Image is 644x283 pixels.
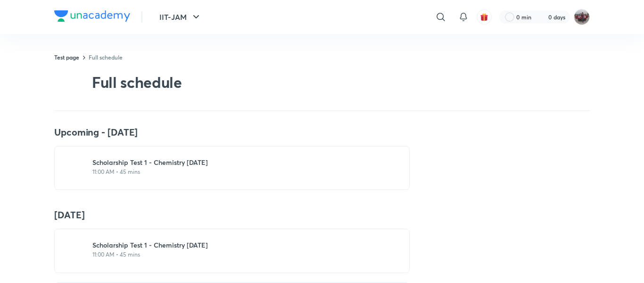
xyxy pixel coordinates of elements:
img: test [66,240,85,259]
h6: Scholarship Test 1 - Chemistry [DATE] [92,240,383,250]
img: Company Logo [54,10,130,22]
p: 11:00 AM • 45 mins [92,251,383,258]
h2: Full schedule [92,73,182,92]
img: test [66,158,85,177]
a: Company Logo [54,10,130,24]
h4: Upcoming - [DATE] [54,126,590,138]
img: avatar [480,13,488,21]
button: avatar [477,9,492,25]
button: IIT-JAM [154,8,207,26]
a: Full schedule [89,53,123,61]
a: Test page [54,53,79,61]
img: streak [537,12,546,22]
h4: [DATE] [54,209,590,221]
h6: Scholarship Test 1 - Chemistry [DATE] [92,158,383,167]
p: 11:00 AM • 45 mins [92,168,383,176]
img: amirhussain Hussain [574,9,590,25]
